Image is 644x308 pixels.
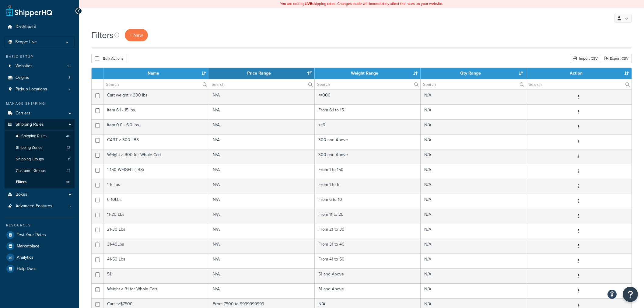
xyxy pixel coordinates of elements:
td: N/A [209,224,315,239]
a: Dashboard [5,21,75,33]
td: <=300 [315,89,420,104]
span: Test Your Rates [17,233,46,238]
td: N/A [421,164,526,179]
td: N/A [209,119,315,134]
td: Item 6.1 - 15 lbs. [103,104,209,119]
td: N/A [209,283,315,298]
span: 27 [66,168,70,173]
a: Origins 3 [5,72,75,83]
span: + New [130,32,143,39]
h1: Filters [91,29,114,41]
td: N/A [209,134,315,149]
td: N/A [209,104,315,119]
div: Basic Setup [5,54,75,59]
td: From 41 to 50 [315,254,420,268]
a: All Shipping Rules 40 [5,131,75,142]
a: Customer Groups 27 [5,165,75,177]
b: LIVE [305,1,312,6]
a: Boxes [5,189,75,200]
th: Name: activate to sort column ascending [103,68,209,79]
th: Price Range: activate to sort column ascending [209,68,315,79]
td: From 6 to 10 [315,194,420,209]
td: 11-20 Lbs [103,209,209,224]
td: N/A [209,179,315,194]
td: N/A [421,179,526,194]
td: N/A [421,89,526,104]
input: Search [103,79,209,89]
a: Help Docs [5,263,75,274]
a: Export CSV [601,54,632,63]
input: Search [526,79,632,89]
td: From 1 to 5 [315,179,420,194]
td: Item 0.0 - 6.0 lbs. [103,119,209,134]
span: 3 [68,75,71,80]
li: Origins [5,72,75,83]
li: Shipping Zones [5,142,75,153]
th: Weight Range: activate to sort column ascending [315,68,420,79]
td: N/A [421,283,526,298]
td: 300 and Above [315,149,420,164]
span: Dashboard [16,24,36,30]
td: N/A [209,194,315,209]
td: Cart weight < 300 lbs [103,89,209,104]
span: 5 [68,204,71,209]
td: N/A [421,134,526,149]
li: Shipping Groups [5,154,75,165]
span: Websites [16,64,33,69]
div: Resources [5,223,75,228]
li: Websites [5,61,75,72]
td: N/A [421,268,526,283]
a: Shipping Rules [5,119,75,130]
td: N/A [209,268,315,283]
td: N/A [421,254,526,268]
td: 300 and Above [315,134,420,149]
td: 6-10Lbs [103,194,209,209]
td: Weight ≥ 31 for Whole Cart [103,283,209,298]
span: Marketplace [17,244,40,249]
a: Pickup Locations 2 [5,84,75,95]
td: 31-40Lbs [103,239,209,254]
span: Advanced Features [16,204,52,209]
span: Shipping Zones [16,145,42,150]
span: Pickup Locations [16,87,47,92]
a: Shipping Groups 11 [5,154,75,165]
td: N/A [209,164,315,179]
button: Bulk Actions [91,54,127,63]
span: All Shipping Rules [16,134,47,139]
span: Scope: Live [15,40,37,45]
li: Test Your Rates [5,229,75,240]
span: 18 [67,64,71,69]
a: Marketplace [5,241,75,252]
li: Filters [5,177,75,188]
td: N/A [421,239,526,254]
span: Shipping Rules [16,122,44,127]
td: 1-150 WEIGHT (LBS) [103,164,209,179]
td: From 31 to 40 [315,239,420,254]
li: All Shipping Rules [5,131,75,142]
td: From 1 to 150 [315,164,420,179]
span: Boxes [16,192,27,197]
div: Manage Shipping [5,101,75,106]
td: N/A [421,194,526,209]
a: Filters 20 [5,177,75,188]
span: Customer Groups [16,168,46,173]
li: Advanced Features [5,201,75,212]
td: 51+ [103,268,209,283]
th: Action: activate to sort column ascending [526,68,632,79]
li: Analytics [5,252,75,263]
input: Search [209,79,314,89]
td: CART > 300 LBS [103,134,209,149]
li: Carriers [5,108,75,119]
span: Help Docs [17,266,37,271]
td: Weight ≥ 300 for Whole Cart [103,149,209,164]
input: Search [315,79,420,89]
span: Analytics [17,255,33,260]
td: 1-5 Lbs [103,179,209,194]
span: 2 [68,87,71,92]
button: Open Resource Center [623,287,638,302]
td: N/A [421,149,526,164]
td: N/A [421,119,526,134]
td: N/A [209,254,315,268]
span: Carriers [16,111,30,116]
td: 21-30 Lbs [103,224,209,239]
